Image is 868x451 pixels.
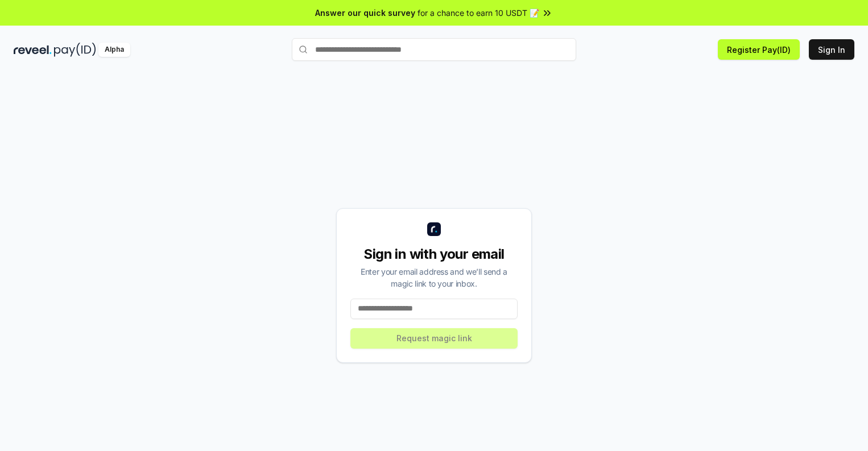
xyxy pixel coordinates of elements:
div: Alpha [98,43,130,57]
img: logo_small [427,222,441,236]
img: pay_id [54,43,96,57]
span: Answer our quick survey [315,7,415,19]
button: Register Pay(ID) [718,39,800,60]
img: reveel_dark [14,43,52,57]
div: Sign in with your email [350,245,518,263]
div: Enter your email address and we’ll send a magic link to your inbox. [350,266,518,289]
button: Sign In [809,39,854,60]
span: for a chance to earn 10 USDT 📝 [418,7,539,19]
